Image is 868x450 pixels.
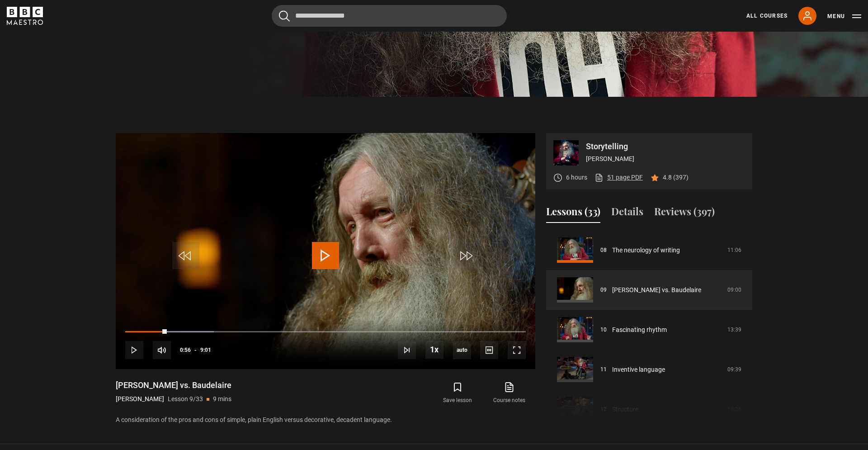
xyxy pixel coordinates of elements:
[194,347,197,353] span: -
[566,173,587,182] p: 6 hours
[546,204,600,223] button: Lessons (33)
[168,394,203,404] p: Lesson 9/33
[116,394,164,404] p: [PERSON_NAME]
[612,325,667,335] a: Fascinating rhythm
[272,5,507,27] input: Search
[279,10,290,22] button: Submit the search query
[116,415,535,425] p: A consideration of the pros and cons of simple, plain English versus decorative, decadent language.
[153,341,171,359] button: Mute
[398,341,416,359] button: Next Lesson
[586,142,745,151] p: Storytelling
[586,154,745,164] p: [PERSON_NAME]
[746,12,788,20] a: All Courses
[663,173,689,182] p: 4.8 (397)
[425,341,443,359] button: Playback Rate
[827,12,861,21] button: Toggle navigation
[508,341,526,359] button: Fullscreen
[7,7,43,25] svg: BBC Maestro
[116,380,231,391] h1: [PERSON_NAME] vs. Baudelaire
[612,285,701,295] a: [PERSON_NAME] vs. Baudelaire
[200,342,211,358] span: 9:01
[213,394,231,404] p: 9 mins
[484,380,535,406] a: Course notes
[453,341,471,359] span: auto
[480,341,498,359] button: Captions
[116,133,535,369] video-js: Video Player
[611,204,643,223] button: Details
[125,341,143,359] button: Play
[612,246,680,255] a: The neurology of writing
[594,173,643,182] a: 51 page PDF
[125,331,526,333] div: Progress Bar
[180,342,191,358] span: 0:56
[432,380,483,406] button: Save lesson
[612,365,665,374] a: Inventive language
[654,204,715,223] button: Reviews (397)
